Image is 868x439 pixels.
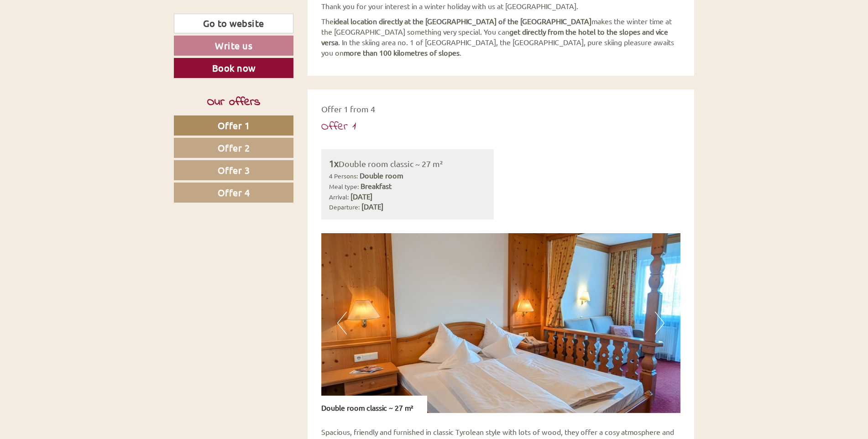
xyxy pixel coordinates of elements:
[329,182,359,190] small: Meal type:
[321,396,427,413] div: Double room classic ~ 27 m²
[321,27,668,47] strong: get directly from the hotel to the slopes and vice versa
[163,7,196,22] div: [DATE]
[329,193,349,201] small: Arrival:
[174,14,293,33] a: Go to website
[329,203,360,211] small: Departure:
[321,16,681,57] p: The makes the winter time at the [GEOGRAPHIC_DATA] something very special. You can . In the skiin...
[253,26,346,34] div: You
[174,58,293,78] a: Book now
[309,236,360,256] button: Send
[329,157,486,170] div: Double room classic ~ 27 m²
[218,120,250,131] span: Offer 1
[248,25,353,52] div: Hello, how can we help you?
[321,104,375,114] span: Offer 1 from 4
[329,157,339,169] b: 1x
[655,312,664,334] button: Next
[218,187,250,198] span: Offer 4
[329,172,358,180] small: 4 Persons:
[253,44,346,51] small: 08:52
[334,16,591,26] strong: ideal location directly at the [GEOGRAPHIC_DATA] of the [GEOGRAPHIC_DATA]
[350,192,372,201] b: [DATE]
[337,312,347,334] button: Previous
[321,1,681,11] p: Thank you for your interest in a winter holiday with us at [GEOGRAPHIC_DATA].
[174,94,293,111] div: Our offers
[361,181,392,190] b: Breakfast
[344,48,460,57] strong: more than 100 kilometres of slopes
[360,171,403,180] b: Double room
[174,36,293,56] a: Write us
[321,119,356,136] div: Offer 1
[218,142,250,153] span: Offer 2
[321,233,681,413] img: image
[361,202,383,211] b: [DATE]
[218,164,250,176] span: Offer 3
